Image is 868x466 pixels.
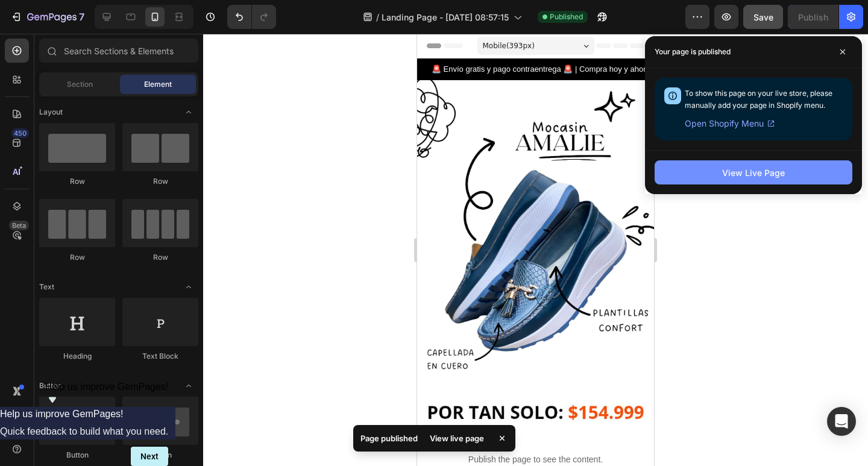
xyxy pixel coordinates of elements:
[655,46,731,58] p: Your page is published
[122,351,198,362] div: Text Block
[45,382,169,392] span: Help us improve GemPages!
[67,79,93,90] span: Section
[655,160,852,184] button: View Live Page
[788,5,838,29] button: Publish
[45,382,169,407] button: Show survey - Help us improve GemPages!
[423,430,491,447] div: View live page
[179,376,198,395] span: Toggle open
[39,107,63,118] span: Layout
[550,11,583,22] span: Published
[179,277,198,297] span: Toggle open
[798,11,828,24] div: Publish
[827,407,856,436] div: Open Intercom Messenger
[39,39,198,63] input: Search Sections & Elements
[79,10,84,24] p: 7
[417,34,654,466] iframe: Design area
[227,5,276,29] div: Undo/Redo
[39,351,115,362] div: Heading
[39,252,115,263] div: Row
[122,176,198,187] div: Row
[753,12,773,22] span: Save
[11,128,29,138] div: 450
[39,380,61,391] span: Button
[722,166,785,179] div: View Live Page
[122,252,198,263] div: Row
[685,116,764,131] span: Open Shopify Menu
[376,11,379,24] span: /
[685,89,832,110] span: To show this page on your live store, please manually add your page in Shopify menu.
[144,79,172,90] span: Element
[9,221,29,230] div: Beta
[5,5,90,29] button: 7
[39,282,54,292] span: Text
[360,432,418,444] p: Page published
[743,5,783,29] button: Save
[39,176,115,187] div: Row
[179,102,198,122] span: Toggle open
[382,11,509,24] span: Landing Page - [DATE] 08:57:15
